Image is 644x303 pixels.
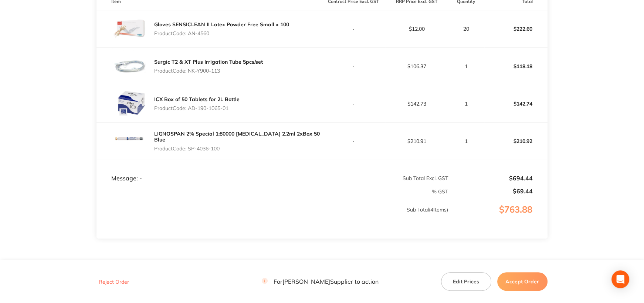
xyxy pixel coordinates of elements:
button: Reject Order [96,279,131,285]
div: Open Intercom Messenger [611,270,629,288]
p: 20 [448,26,484,32]
p: $12.00 [386,26,448,32]
a: Gloves SENSICLEAN II Latex Powder Free Small x 100 [154,21,289,28]
p: $118.18 [485,57,547,75]
p: 1 [448,101,484,107]
p: - [322,101,385,107]
p: $142.74 [485,95,547,113]
td: Message: - [96,160,322,182]
p: $106.37 [386,63,448,69]
p: $694.44 [448,175,532,182]
p: $763.88 [448,204,547,230]
img: NzRncHY0aA [111,123,148,160]
a: Surgic T2 & XT Plus Irrigation Tube 5pcs/set [154,59,263,65]
img: dXJ5aDVybg [111,48,148,85]
p: % GST [97,189,448,194]
a: LIGNOSPAN 2% Special 1:80000 [MEDICAL_DATA] 2.2ml 2xBox 50 Blue [154,130,320,143]
button: Edit Prices [441,272,491,291]
p: Sub Total ( 4 Items) [97,207,448,227]
p: $69.44 [448,188,532,194]
p: $222.60 [485,20,547,38]
p: - [322,138,385,144]
p: For [PERSON_NAME] Supplier to action [262,278,379,285]
p: - [322,63,385,69]
p: Sub Total Excl. GST [322,175,448,181]
img: NnNtbWc5NQ [111,10,148,47]
p: 1 [448,138,484,144]
p: $210.92 [485,132,547,150]
p: Product Code: SP-4036-100 [154,146,322,151]
p: 1 [448,63,484,69]
p: $142.73 [386,101,448,107]
p: $210.91 [386,138,448,144]
a: ICX Box of 50 Tablets for 2L Bottle [154,96,240,103]
p: Product Code: NK-Y900-113 [154,68,263,74]
p: Product Code: AN-4560 [154,30,289,36]
p: Product Code: AD-190-1065-01 [154,105,240,111]
p: - [322,26,385,32]
button: Accept Order [497,272,548,291]
img: dzR4NWU1Yw [111,85,148,122]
